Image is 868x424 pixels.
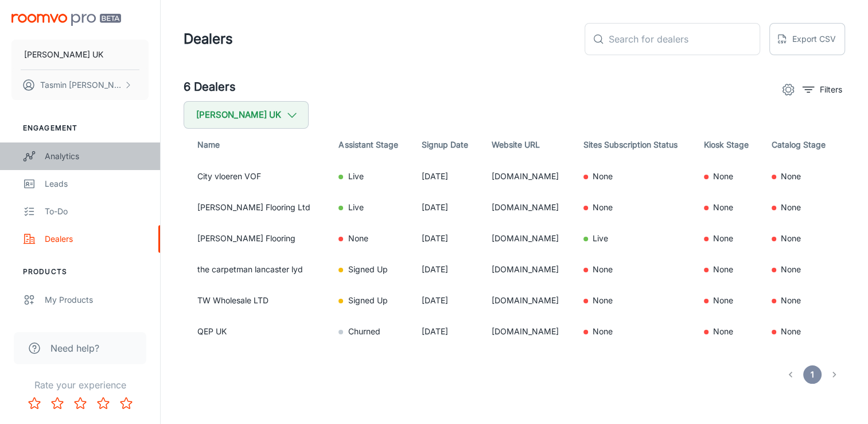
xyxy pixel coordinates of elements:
td: QEP UK [184,316,329,347]
td: None [762,161,845,192]
td: [PERSON_NAME] Flooring [184,223,329,254]
button: Rate 4 star [92,392,115,415]
td: None [329,223,412,254]
th: Name [184,129,329,161]
td: None [762,192,845,223]
th: Assistant Stage [329,129,412,161]
button: Rate 5 star [115,392,138,415]
td: None [695,316,762,347]
div: Analytics [45,150,149,163]
button: [PERSON_NAME] UK [184,101,309,129]
td: [DATE] [412,254,482,285]
td: None [762,223,845,254]
td: Signed Up [329,254,412,285]
button: Rate 3 star [69,392,92,415]
div: To-do [45,205,149,218]
td: None [574,285,695,316]
td: None [695,285,762,316]
input: Search for dealers [609,23,760,55]
td: [DATE] [412,223,482,254]
td: None [695,161,762,192]
th: Signup Date [412,129,482,161]
td: None [695,223,762,254]
td: [DOMAIN_NAME] [482,161,574,192]
th: Website URL [482,129,574,161]
td: None [762,254,845,285]
p: Rate your experience [9,378,151,392]
td: Signed Up [329,285,412,316]
h1: Dealers [184,29,233,49]
td: Churned [329,316,412,347]
td: [DOMAIN_NAME] [482,254,574,285]
td: None [574,192,695,223]
img: Roomvo PRO Beta [11,14,121,26]
td: [DATE] [412,192,482,223]
th: Catalog Stage [762,129,845,161]
td: None [574,316,695,347]
td: [DOMAIN_NAME] [482,316,574,347]
td: the carpetman lancaster lyd [184,254,329,285]
button: Export CSV [769,23,845,55]
h5: 6 Dealers [184,78,236,97]
td: [DOMAIN_NAME] [482,192,574,223]
button: Tasmin [PERSON_NAME] [11,70,149,100]
th: Sites Subscription Status [574,129,695,161]
nav: pagination navigation [780,365,845,384]
td: TW Wholesale LTD [184,285,329,316]
button: settings [777,78,800,101]
td: Live [329,192,412,223]
td: Live [574,223,695,254]
button: [PERSON_NAME] UK [11,40,149,70]
td: [DOMAIN_NAME] [482,223,574,254]
button: page 1 [803,365,822,384]
td: None [762,285,845,316]
td: None [695,254,762,285]
th: Kiosk Stage [695,129,762,161]
td: [DATE] [412,285,482,316]
td: None [695,192,762,223]
button: Rate 2 star [46,392,69,415]
p: Tasmin [PERSON_NAME] [40,79,121,91]
div: My Products [45,294,149,306]
td: [DATE] [412,161,482,192]
td: [DOMAIN_NAME] [482,285,574,316]
td: Live [329,161,412,192]
button: filter [800,80,845,99]
td: None [574,161,695,192]
td: [DATE] [412,316,482,347]
div: Dealers [45,233,149,245]
td: City vloeren VOF [184,161,329,192]
td: [PERSON_NAME] Flooring Ltd [184,192,329,223]
p: [PERSON_NAME] UK [24,48,103,61]
span: Need help? [50,341,99,355]
td: None [574,254,695,285]
div: Leads [45,178,149,190]
button: Rate 1 star [23,392,46,415]
td: None [762,316,845,347]
p: Filters [820,83,842,96]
